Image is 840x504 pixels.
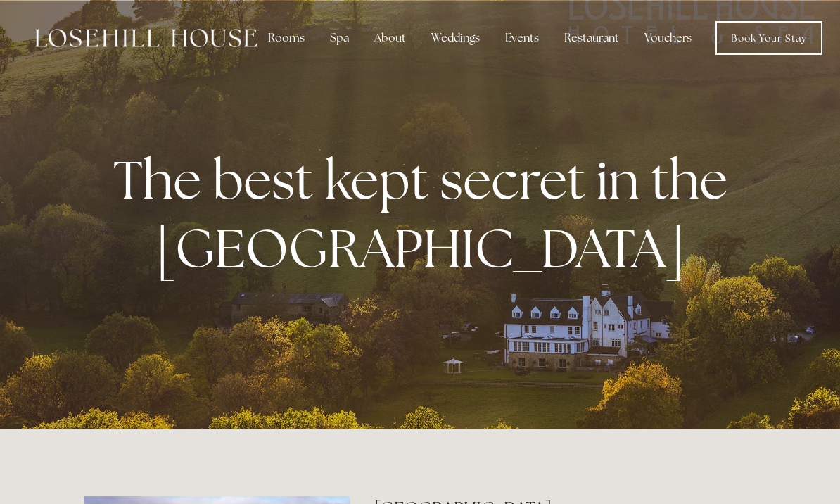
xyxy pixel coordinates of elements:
[363,24,417,52] div: About
[715,21,822,55] a: Book Your Stay
[494,24,550,52] div: Events
[420,24,491,52] div: Weddings
[553,24,630,52] div: Restaurant
[319,24,360,52] div: Spa
[633,24,703,52] a: Vouchers
[257,24,316,52] div: Rooms
[35,29,257,47] img: Losehill House
[113,145,739,283] strong: The best kept secret in the [GEOGRAPHIC_DATA]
